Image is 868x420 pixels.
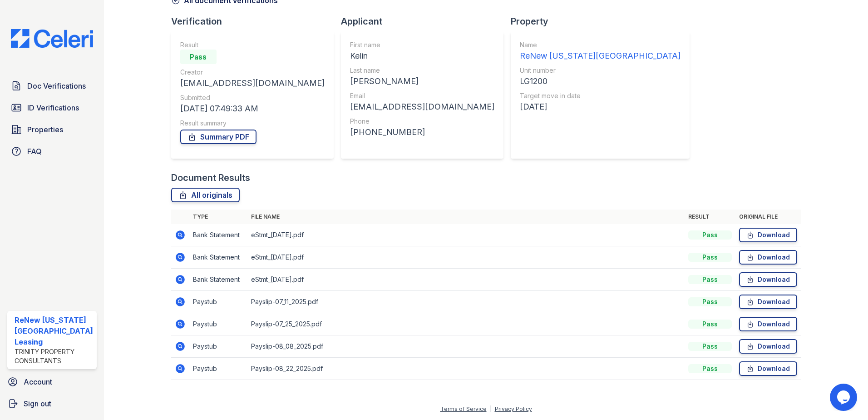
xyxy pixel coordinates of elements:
div: ReNew [US_STATE][GEOGRAPHIC_DATA] Leasing [15,315,93,347]
a: ID Verifications [7,99,97,117]
div: Target move in date [520,91,681,100]
span: ID Verifications [27,102,79,113]
img: CE_Logo_Blue-a8612792a0a2168367f1c8372b55b34899dd931a85d93a1a3d3e32e68fde9ad4.png [4,29,100,48]
th: Type [189,210,247,224]
a: Download [739,250,797,265]
div: Unit number [520,66,681,75]
td: Bank Statement [189,269,247,291]
iframe: chat widget [830,384,859,411]
a: All originals [171,188,240,202]
a: Download [739,272,797,287]
a: Download [739,317,797,331]
span: Sign out [24,398,51,409]
a: Sign out [4,395,100,413]
a: Name ReNew [US_STATE][GEOGRAPHIC_DATA] [520,40,681,62]
a: Account [4,373,100,391]
div: Creator [180,68,325,77]
div: LG1200 [520,75,681,88]
td: Payslip-08_22_2025.pdf [247,358,685,380]
td: Bank Statement [189,246,247,269]
td: eStmt_[DATE].pdf [247,246,685,269]
a: Doc Verifications [7,77,97,95]
div: Applicant [341,15,511,28]
div: Pass [688,253,732,262]
a: Download [739,339,797,354]
div: Trinity Property Consultants [15,347,93,365]
div: [DATE] 07:49:33 AM [180,102,325,115]
div: ReNew [US_STATE][GEOGRAPHIC_DATA] [520,50,681,62]
div: Name [520,40,681,50]
div: Pass [180,50,217,64]
div: Result summary [180,119,325,128]
td: Payslip-07_25_2025.pdf [247,313,685,335]
div: Property [511,15,697,28]
div: Pass [688,320,732,329]
div: [EMAIL_ADDRESS][DOMAIN_NAME] [180,77,325,90]
div: [EMAIL_ADDRESS][DOMAIN_NAME] [350,100,494,113]
div: Submitted [180,93,325,102]
div: Result [180,40,325,50]
td: eStmt_[DATE].pdf [247,269,685,291]
td: Paystub [189,313,247,335]
th: Result [685,210,735,224]
div: | [490,405,492,412]
div: Pass [688,364,732,373]
div: Pass [688,342,732,351]
a: Terms of Service [440,405,487,412]
a: Download [739,228,797,242]
span: Doc Verifications [27,80,86,91]
th: Original file [735,210,801,224]
a: Summary PDF [180,130,256,144]
td: eStmt_[DATE].pdf [247,224,685,246]
td: Paystub [189,358,247,380]
span: Account [24,376,52,387]
a: FAQ [7,142,97,160]
a: Properties [7,120,97,139]
div: Kelin [350,50,494,62]
div: [PERSON_NAME] [350,75,494,88]
div: Verification [171,15,341,28]
div: [PHONE_NUMBER] [350,126,494,139]
td: Bank Statement [189,224,247,246]
div: Pass [688,230,732,240]
td: Payslip-07_11_2025.pdf [247,291,685,313]
div: First name [350,40,494,50]
div: Phone [350,117,494,126]
div: Pass [688,297,732,306]
th: File name [247,210,685,224]
div: Email [350,91,494,100]
a: Download [739,295,797,309]
div: [DATE] [520,100,681,113]
a: Privacy Policy [495,405,532,412]
div: Pass [688,275,732,284]
div: Document Results [171,171,250,184]
span: Properties [27,124,63,135]
td: Paystub [189,335,247,358]
div: Last name [350,66,494,75]
a: Download [739,361,797,376]
td: Payslip-08_08_2025.pdf [247,335,685,358]
span: FAQ [27,146,42,157]
td: Paystub [189,291,247,313]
